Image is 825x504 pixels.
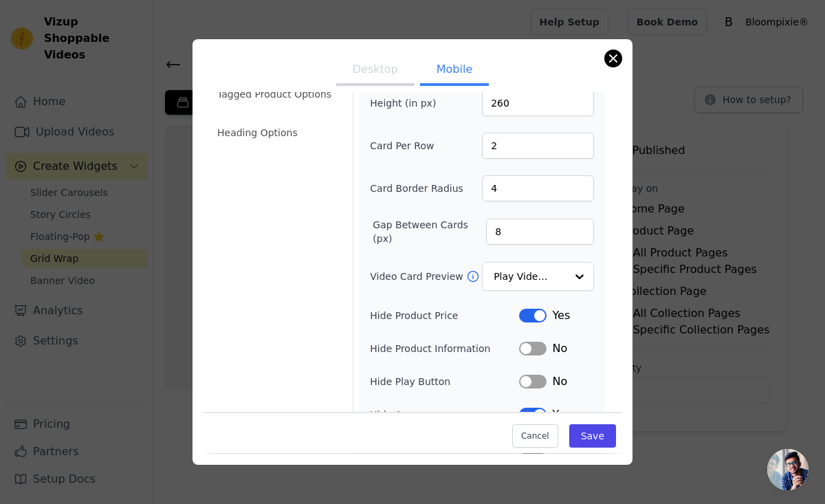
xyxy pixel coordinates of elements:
li: Heading Options [209,119,344,146]
button: Cancel [512,425,558,448]
label: Hide Product Information [370,342,519,355]
span: No [552,340,567,357]
label: Video Card Preview [370,270,465,283]
label: Hide Play Button [370,375,519,388]
label: Gap Between Cards (px) [373,218,486,245]
span: No [552,373,567,390]
span: Yes [552,307,570,324]
div: 开放式聊天 [767,449,808,490]
button: Desktop [336,56,415,86]
label: Card Per Row [370,139,445,153]
label: Hide Arrows [370,408,519,421]
li: Tagged Product Options [209,80,344,108]
label: Hide Product Price [370,309,519,322]
button: Close modal [605,50,621,67]
span: Yes [552,406,570,423]
button: Mobile [420,56,489,86]
label: Card Border Radius [370,182,463,195]
button: Save [569,425,616,448]
label: Height (in px) [370,96,445,110]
